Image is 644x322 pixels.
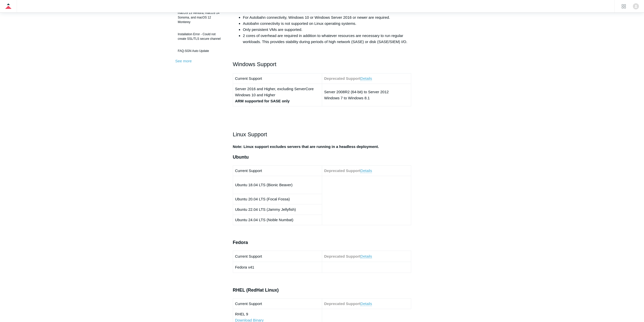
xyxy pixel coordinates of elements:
td: Ubuntu 24.04 LTS (Noble Numbat) [233,215,322,225]
strong: Note: Linux support excludes servers that are running in a headless deployment. [233,144,379,149]
li: Autobahn connectivity is not supported on Linux operating systems. [243,21,411,27]
a: Details [360,76,372,81]
td: Current Support [233,73,322,84]
td: Ubuntu 22.04 LTS (Jammy Jellyfish) [233,204,322,215]
td: Current Support [233,165,322,176]
span: Ubuntu [233,155,249,160]
td: Ubuntu 20.04 LTS (Focal Fossa) [233,194,322,204]
td: Fedora v41 [233,262,322,273]
a: Details [360,301,372,306]
li: Only persistent VMs are supported. [243,27,411,33]
li: 2 cores of overhead are required in addition to whatever resources are necessary to run regular w... [243,33,411,45]
a: Details [360,168,372,173]
a: Installation Procedures for macOS 13 Ventura, macOS 14 Sonoma, and macOS 12 Monterey [175,4,225,27]
td: Current Support [233,251,322,262]
img: user avatar [633,3,639,9]
zd-hc-trigger: Click your profile icon to open the profile menu [633,3,639,9]
strong: Deprecated Support [324,301,360,306]
td: Server 2008R2 (64-bit) to Server 2012 Windows 7 to Windows 8.1 [322,84,411,106]
span: Fedora [233,240,248,245]
strong: Deprecated Support [324,76,360,81]
span: Windows Support [233,61,276,67]
a: FAQ-SGN Auto Update [175,46,225,56]
a: Details [360,254,372,259]
td: Current Support [233,299,322,309]
span: Linux Support [233,131,267,138]
span: RHEL (RedHat Linux) [233,288,279,293]
a: Installation Error - Could not create SSL/TLS secure channel [175,29,225,44]
p: Ubuntu 18.04 LTS (Bionic Beaver) [235,182,320,188]
strong: Deprecated Support [324,254,360,258]
strong: Deprecated Support [324,168,360,173]
strong: ARM supported for SASE only [235,99,290,103]
td: Server 2016 and Higher, excluding ServerCore Windows 10 and Higher [233,84,322,106]
a: See more [175,59,192,63]
li: For Autobahn connectivity, Windows 10 or Windows Server 2016 or newer are required. [243,14,411,21]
